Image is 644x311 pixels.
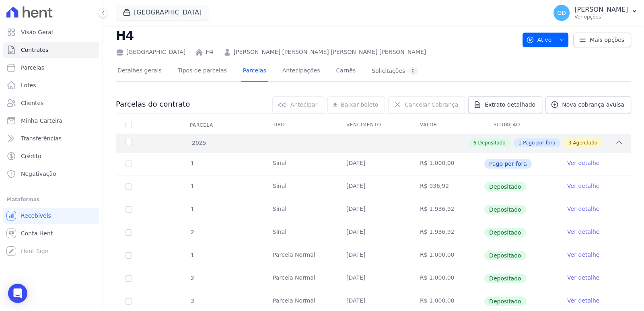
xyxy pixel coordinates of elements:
[263,152,337,175] td: Sinal
[590,36,624,44] span: Mais opções
[372,67,418,75] div: Solicitações
[206,48,213,56] a: H4
[116,48,185,56] div: [GEOGRAPHIC_DATA]
[190,229,194,235] span: 2
[126,252,132,259] input: Só é possível selecionar pagamentos em aberto
[337,198,410,221] td: [DATE]
[523,33,569,47] button: Ativo
[3,208,99,224] a: Recebíveis
[337,152,410,175] td: [DATE]
[523,139,555,146] span: Pago por fora
[410,198,484,221] td: R$ 1.936,92
[21,229,53,237] span: Conta Hent
[484,251,526,260] span: Depositado
[567,251,599,259] a: Ver detalhe
[3,42,99,58] a: Contratos
[190,183,194,189] span: 1
[574,6,628,14] p: [PERSON_NAME]
[484,228,526,237] span: Depositado
[190,252,194,258] span: 1
[334,61,357,82] a: Carnês
[180,117,223,133] div: Parcela
[567,274,599,282] a: Ver detalhe
[3,113,99,129] a: Minha Carteira
[410,117,484,134] th: Valor
[263,175,337,198] td: Sinal
[337,267,410,290] td: [DATE]
[484,117,558,134] th: Situação
[410,267,484,290] td: R$ 1.000,00
[567,182,599,190] a: Ver detalhe
[3,24,99,40] a: Visão Geral
[116,5,208,20] button: [GEOGRAPHIC_DATA]
[281,61,322,82] a: Antecipações
[126,183,132,190] input: Só é possível selecionar pagamentos em aberto
[557,10,566,16] span: GD
[573,139,597,146] span: Agendado
[190,206,194,212] span: 1
[545,96,631,113] a: Nova cobrança avulsa
[567,205,599,213] a: Ver detalhe
[337,221,410,244] td: [DATE]
[21,81,36,89] span: Lotes
[190,275,194,281] span: 2
[518,139,522,146] span: 1
[410,221,484,244] td: R$ 1.936,92
[337,117,410,134] th: Vencimento
[234,48,426,56] a: [PERSON_NAME] [PERSON_NAME] [PERSON_NAME] [PERSON_NAME]
[484,274,526,283] span: Depositado
[3,60,99,76] a: Parcelas
[21,99,43,107] span: Clientes
[573,33,631,47] a: Mais opções
[567,159,599,167] a: Ver detalhe
[21,28,53,36] span: Visão Geral
[473,139,477,146] span: 6
[21,46,48,54] span: Contratos
[21,152,41,160] span: Crédito
[176,61,228,82] a: Tipos de parcelas
[337,244,410,267] td: [DATE]
[485,101,535,109] span: Extrato detalhado
[574,14,628,20] p: Ver opções
[241,61,268,82] a: Parcelas
[567,228,599,236] a: Ver detalhe
[484,205,526,214] span: Depositado
[478,139,505,146] span: Depositado
[526,33,552,47] span: Ativo
[3,130,99,146] a: Transferências
[410,152,484,175] td: R$ 1.000,00
[263,244,337,267] td: Parcela Normal
[126,275,132,282] input: Só é possível selecionar pagamentos em aberto
[21,212,51,220] span: Recebíveis
[126,206,132,213] input: Só é possível selecionar pagamentos em aberto
[8,284,27,303] div: Open Intercom Messenger
[410,175,484,198] td: R$ 936,92
[6,195,96,204] div: Plataformas
[21,134,62,142] span: Transferências
[567,297,599,305] a: Ver detalhe
[484,159,532,169] span: Pago por fora
[21,117,62,125] span: Minha Carteira
[21,170,56,178] span: Negativação
[190,160,194,167] span: 1
[263,267,337,290] td: Parcela Normal
[370,61,420,82] a: Solicitações0
[263,117,337,134] th: Tipo
[484,182,526,192] span: Depositado
[126,161,132,167] input: Só é possível selecionar pagamentos em aberto
[468,96,542,113] a: Extrato detalhado
[126,229,132,236] input: Só é possível selecionar pagamentos em aberto
[116,61,163,82] a: Detalhes gerais
[3,225,99,241] a: Conta Hent
[116,99,190,109] h3: Parcelas do contrato
[3,148,99,164] a: Crédito
[408,67,418,75] div: 0
[568,139,572,146] span: 3
[190,298,194,304] span: 3
[547,2,644,24] button: GD [PERSON_NAME] Ver opções
[3,77,99,93] a: Lotes
[562,101,624,109] span: Nova cobrança avulsa
[126,298,132,305] input: Só é possível selecionar pagamentos em aberto
[3,95,99,111] a: Clientes
[116,27,516,45] h2: H4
